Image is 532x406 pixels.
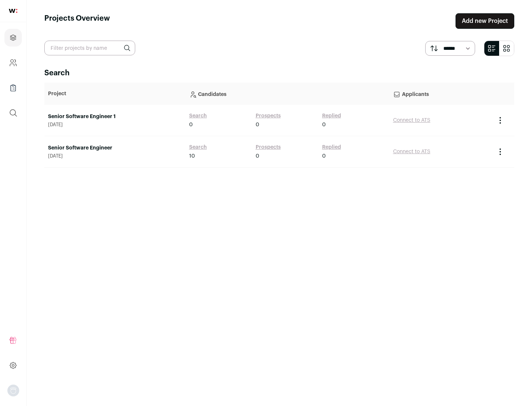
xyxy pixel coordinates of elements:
[256,112,281,120] a: Prospects
[4,29,22,47] a: Projects
[393,118,430,123] a: Connect to ATS
[189,86,386,101] p: Candidates
[9,9,17,13] img: wellfound-shorthand-0d5821cbd27db2630d0214b213865d53afaa358527fdda9d0ea32b1df1b89c2c.svg
[189,112,207,120] a: Search
[322,121,326,128] span: 0
[256,121,259,128] span: 0
[7,385,19,396] img: nopic.png
[48,122,182,128] span: [DATE]
[393,86,488,101] p: Applicants
[256,144,281,151] a: Prospects
[322,112,341,120] a: Replied
[4,79,22,97] a: Company Lists
[456,13,514,29] a: Add new Project
[496,116,505,125] button: Project Actions
[48,90,182,97] p: Project
[48,113,182,120] a: Senior Software Engineer 1
[393,149,430,154] a: Connect to ATS
[4,54,22,72] a: Company and ATS Settings
[322,144,341,151] a: Replied
[256,152,259,160] span: 0
[44,41,135,55] input: Filter projects by name
[189,144,207,151] a: Search
[322,152,326,160] span: 0
[7,385,19,396] button: Open dropdown
[48,153,182,159] span: [DATE]
[44,68,514,78] h2: Search
[48,144,182,152] a: Senior Software Engineer
[496,147,505,156] button: Project Actions
[189,121,193,128] span: 0
[44,13,110,29] h1: Projects Overview
[189,152,195,160] span: 10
